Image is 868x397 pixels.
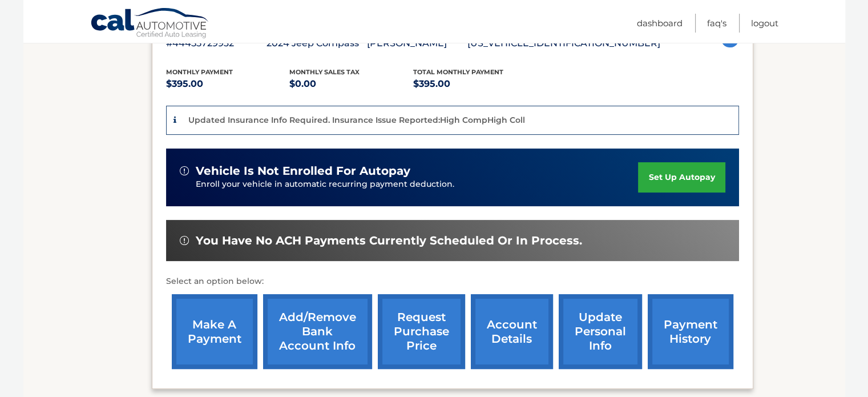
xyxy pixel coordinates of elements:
[196,234,582,248] span: You have no ACH payments currently scheduled or in process.
[378,294,465,369] a: request purchase price
[289,68,360,76] span: Monthly sales Tax
[413,68,503,76] span: Total Monthly Payment
[166,76,290,92] p: $395.00
[166,275,739,288] p: Select an option below:
[751,14,778,33] a: Logout
[471,294,553,369] a: account details
[289,76,413,92] p: $0.00
[263,294,372,369] a: Add/Remove bank account info
[180,236,189,245] img: alert-white.svg
[637,14,683,33] a: Dashboard
[196,164,410,178] span: vehicle is not enrolled for autopay
[559,294,642,369] a: update personal info
[90,7,210,41] a: Cal Automotive
[638,162,725,193] a: set up autopay
[648,294,733,369] a: payment history
[413,76,537,92] p: $395.00
[188,115,525,125] p: Updated Insurance Info Required. Insurance Issue Reported:High CompHigh Coll
[166,68,233,76] span: Monthly Payment
[180,166,189,175] img: alert-white.svg
[172,294,257,369] a: make a payment
[196,178,639,191] p: Enroll your vehicle in automatic recurring payment deduction.
[707,14,726,33] a: FAQ's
